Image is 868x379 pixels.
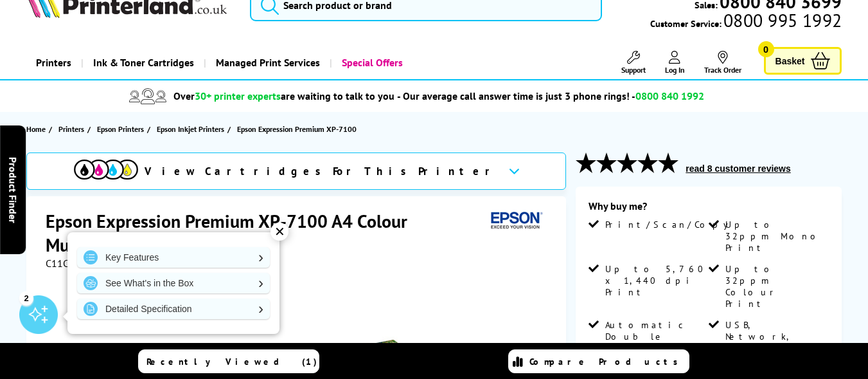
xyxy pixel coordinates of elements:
a: Home [26,122,49,136]
span: Epson Printers [97,122,144,136]
button: read 8 customer reviews [682,163,794,174]
span: Epson Inkjet Printers [157,122,224,136]
img: Epson [486,209,545,233]
img: cmyk-icon.svg [74,160,138,180]
span: View Cartridges For This Printer [145,164,498,178]
div: 2 [19,291,33,305]
span: Basket [775,52,805,69]
a: Managed Print Services [204,46,330,79]
span: Automatic Double Sided Printing [605,319,706,365]
span: Up to 5,760 x 1,440 dpi Print [605,263,706,298]
div: ✕ [270,223,288,241]
a: Key Features [77,247,270,268]
a: Detailed Specification [77,299,270,319]
span: Epson Expression Premium XP-7100 [237,122,357,136]
a: Ink & Toner Cartridges [81,46,204,79]
span: 30+ printer experts [195,89,281,102]
span: 0 [758,41,774,57]
a: Support [621,51,646,75]
span: Product Finder [6,156,19,223]
a: Epson Expression Premium XP-7100 [237,122,360,136]
span: Print/Scan/Copy [605,219,738,230]
span: Up to 32ppm Colour Print [725,263,826,310]
a: Epson Printers [97,122,147,136]
span: Compare Products [529,356,685,367]
span: 0800 840 1992 [635,89,704,102]
a: Track Order [704,51,741,75]
span: USB, Network, Wireless & Wi-Fi Direct [725,319,826,377]
a: Recently Viewed (1) [138,349,319,373]
span: Customer Service: [650,14,842,30]
span: Home [26,122,46,136]
a: Special Offers [330,46,412,79]
a: Log In [665,51,685,75]
a: Epson Inkjet Printers [157,122,227,136]
a: Printers [26,46,81,79]
a: Basket 0 [764,47,842,75]
a: Compare Products [508,349,689,373]
span: Recently Viewed (1) [146,356,317,367]
h1: Epson Expression Premium XP-7100 A4 Colour Multifunction Inkjet Printer [46,209,486,257]
span: - Our average call answer time is just 3 phone rings! - [397,89,704,102]
span: Ink & Toner Cartridges [93,46,194,79]
span: Printers [58,122,84,136]
span: Up to 32ppm Mono Print [725,219,826,254]
span: 0800 995 1992 [722,14,842,26]
a: Printers [58,122,87,136]
a: See What's in the Box [77,273,270,293]
span: Over are waiting to talk to you [173,89,394,102]
span: C11CH03401 [46,257,105,270]
div: Why buy me? [589,199,829,219]
span: Support [621,65,646,75]
span: Log In [665,65,685,75]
